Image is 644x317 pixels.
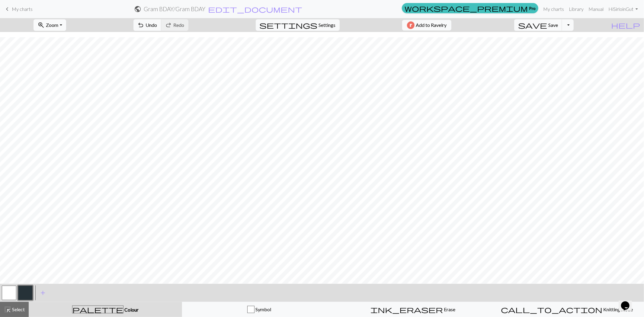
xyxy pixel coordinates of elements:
a: HiSirloinGut [606,3,640,15]
img: Ravelry [407,21,415,29]
span: help [611,21,640,29]
span: call_to_action [501,305,603,314]
button: Zoom [34,19,66,31]
span: save [518,21,547,29]
span: zoom_in [37,21,45,29]
span: Symbol [255,306,271,312]
button: Knitting mode [490,302,644,317]
a: My charts [4,4,33,14]
a: Manual [586,3,606,15]
span: Add to Ravelry [416,21,447,29]
span: Colour [123,307,139,312]
button: Save [514,19,562,31]
span: Undo [146,22,157,28]
span: Settings [319,21,336,29]
span: highlight_alt [4,305,11,314]
span: public [134,5,141,13]
button: SettingsSettings [256,19,340,31]
button: Add to Ravelry [402,20,451,30]
button: Symbol [182,302,336,317]
span: ink_eraser [371,305,443,314]
h2: Gram BDAY / Gram BDAY [144,5,205,12]
span: Save [548,22,558,28]
span: palette [72,305,123,314]
a: My charts [541,3,566,15]
span: Select [11,306,25,312]
iframe: chat widget [619,293,638,311]
a: Library [566,3,586,15]
span: workspace_premium [405,4,528,12]
span: undo [137,21,145,29]
span: Zoom [46,22,58,28]
span: Erase [443,306,456,312]
span: add [39,289,46,297]
a: Pro [402,3,538,13]
i: Settings [260,21,318,29]
span: My charts [12,6,33,12]
span: Knitting mode [603,306,633,312]
span: edit_document [208,5,302,13]
button: Erase [336,302,490,317]
button: Undo [133,19,162,31]
span: settings [260,21,318,29]
button: Colour [29,302,182,317]
span: keyboard_arrow_left [4,5,11,13]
